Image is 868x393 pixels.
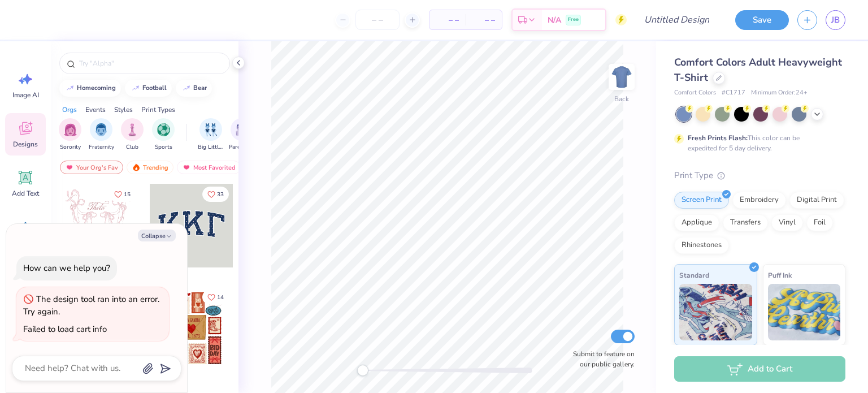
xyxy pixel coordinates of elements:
[114,105,133,115] div: Styles
[152,118,175,152] button: filter button
[674,214,719,231] div: Applique
[735,10,789,30] button: Save
[674,88,716,98] span: Comfort Colors
[126,123,138,136] img: Club Image
[674,192,729,209] div: Screen Print
[355,10,400,30] input: – –
[768,284,841,340] img: Puff Ink
[831,14,840,27] span: JB
[65,163,74,171] img: most_fav.gif
[771,214,803,231] div: Vinyl
[236,123,249,136] img: Parent's Weekend Image
[614,94,629,104] div: Back
[152,118,175,152] div: filter for Sports
[768,269,792,281] span: Puff Ink
[357,365,368,376] div: Accessibility label
[193,85,207,91] div: bear
[826,10,845,30] a: JB
[568,16,579,24] span: Free
[23,293,159,318] div: The design tool ran into an error. Try again.
[60,161,123,174] div: Your Org's Fav
[679,284,752,340] img: Standard
[205,123,217,136] img: Big Little Reveal Image
[198,118,224,152] button: filter button
[229,118,255,152] button: filter button
[109,187,136,202] button: Like
[142,85,167,91] div: football
[141,105,175,115] div: Print Types
[62,105,77,115] div: Orgs
[674,55,842,84] span: Comfort Colors Adult Heavyweight T-Shirt
[157,123,170,136] img: Sports Image
[436,14,459,26] span: – –
[202,187,229,202] button: Like
[89,118,114,152] button: filter button
[635,8,718,31] input: Untitled Design
[59,80,121,97] button: homecoming
[23,262,110,274] div: How can we help you?
[806,214,833,231] div: Foil
[182,163,191,171] img: most_fav.gif
[217,192,224,197] span: 33
[679,269,709,281] span: Standard
[127,161,173,174] div: Trending
[548,14,561,26] span: N/A
[124,192,131,197] span: 15
[751,88,808,98] span: Minimum Order: 24 +
[182,85,191,92] img: trend_line.gif
[198,143,224,152] span: Big Little Reveal
[688,133,748,142] strong: Fresh Prints Flash:
[59,118,81,152] div: filter for Sorority
[121,118,144,152] button: filter button
[674,169,845,182] div: Print Type
[177,161,241,174] div: Most Favorited
[132,163,141,171] img: trending.gif
[567,349,635,369] label: Submit to feature on our public gallery.
[85,105,106,115] div: Events
[789,192,844,209] div: Digital Print
[64,123,77,136] img: Sorority Image
[121,118,144,152] div: filter for Club
[472,14,495,26] span: – –
[13,140,38,149] span: Designs
[198,118,224,152] div: filter for Big Little Reveal
[155,143,172,152] span: Sports
[202,290,229,305] button: Like
[12,90,39,100] span: Image AI
[125,80,172,97] button: football
[732,192,786,209] div: Embroidery
[723,214,768,231] div: Transfers
[126,143,138,152] span: Club
[229,118,255,152] div: filter for Parent's Weekend
[89,118,114,152] div: filter for Fraternity
[138,230,176,241] button: Collapse
[95,123,107,136] img: Fraternity Image
[89,143,114,152] span: Fraternity
[66,85,75,92] img: trend_line.gif
[77,85,116,91] div: homecoming
[688,133,827,153] div: This color can be expedited for 5 day delivery.
[60,143,81,152] span: Sorority
[59,118,81,152] button: filter button
[176,80,212,97] button: bear
[722,88,745,98] span: # C1717
[610,66,633,88] img: Back
[78,58,223,69] input: Try "Alpha"
[229,143,255,152] span: Parent's Weekend
[674,237,729,254] div: Rhinestones
[131,85,140,92] img: trend_line.gif
[217,295,224,300] span: 14
[23,323,107,335] div: Failed to load cart info
[12,189,39,198] span: Add Text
